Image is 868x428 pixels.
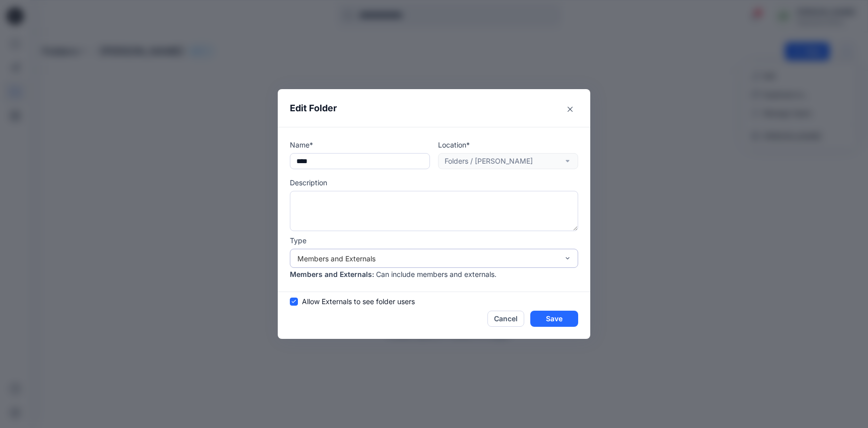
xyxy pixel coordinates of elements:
[297,253,559,264] div: Members and Externals
[302,296,415,307] span: Allow Externals to see folder users
[290,177,578,188] p: Description
[290,269,374,279] p: Members and Externals :
[487,311,524,327] button: Cancel
[290,235,578,246] p: Type
[290,139,430,150] p: Name*
[376,269,497,279] p: Can include members and externals.
[562,101,578,117] button: Close
[438,139,578,150] p: Location*
[278,89,590,127] header: Edit Folder
[530,311,578,327] button: Save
